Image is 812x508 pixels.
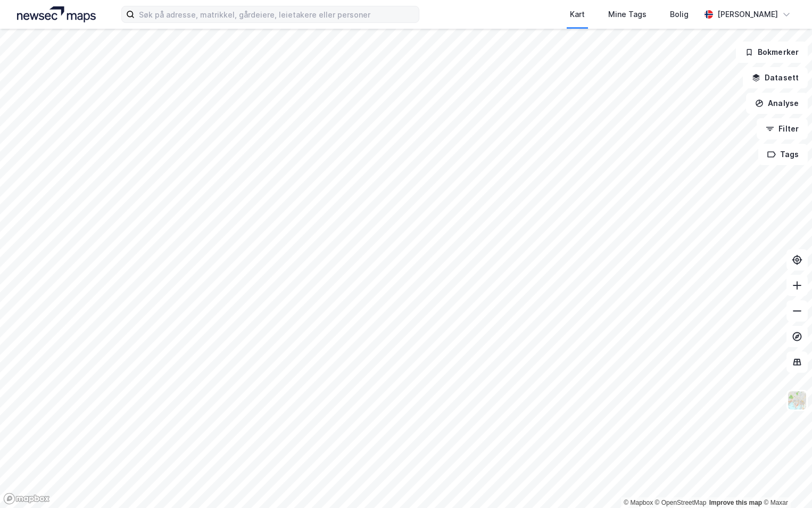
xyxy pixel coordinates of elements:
input: Søk på adresse, matrikkel, gårdeiere, leietakere eller personer [135,6,419,22]
img: Z [787,390,807,411]
div: Kart [570,8,585,21]
div: Mine Tags [608,8,647,21]
button: Datasett [743,67,808,88]
button: Filter [757,118,808,140]
div: Bolig [670,8,689,21]
a: Improve this map [709,499,762,506]
button: Bokmerker [736,42,808,63]
a: OpenStreetMap [655,499,707,506]
img: logo.a4113a55bc3d86da70a041830d287a7e.svg [17,6,96,22]
div: [PERSON_NAME] [717,8,778,21]
button: Tags [758,144,808,165]
a: Mapbox [624,499,653,506]
iframe: Chat Widget [759,457,812,508]
button: Analyse [746,93,808,114]
a: Mapbox homepage [3,493,50,505]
